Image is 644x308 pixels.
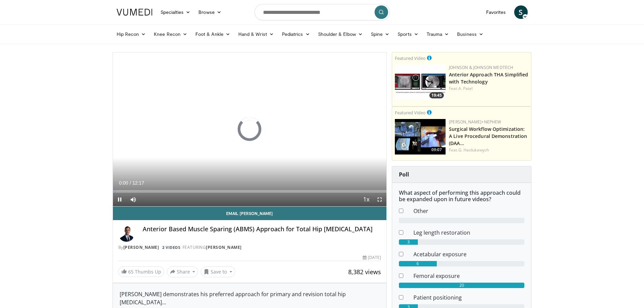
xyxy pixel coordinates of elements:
[399,190,524,203] h6: What aspect of performing this approach could be expanded upon in future videos?
[130,180,131,186] span: /
[458,86,473,91] a: A. Patel
[194,5,225,19] a: Browse
[126,193,140,206] button: Mute
[118,226,135,242] img: Avatar
[429,92,444,98] span: 19:45
[359,193,373,206] button: Playback Rate
[373,193,386,206] button: Fullscreen
[449,147,528,153] div: Feat.
[234,27,278,41] a: Hand & Wrist
[191,27,234,41] a: Foot & Ankle
[395,55,426,61] small: Featured Video
[157,5,195,19] a: Specialties
[118,244,381,251] div: By FEATURING
[399,239,418,245] div: 3
[113,52,387,207] video-js: Video Player
[458,147,489,153] a: G. Haidukewych
[113,207,387,220] a: Email [PERSON_NAME]
[314,27,367,41] a: Shoulder & Elbow
[423,27,453,41] a: Trauma
[206,244,242,250] a: [PERSON_NAME]
[201,266,235,277] button: Save to
[123,244,159,250] a: [PERSON_NAME]
[514,5,528,19] a: S
[167,266,198,277] button: Share
[255,4,390,20] input: Search topics, interventions
[348,268,381,276] span: 8,382 views
[408,207,529,215] dd: Other
[395,65,446,100] img: 06bb1c17-1231-4454-8f12-6191b0b3b81a.150x105_q85_crop-smart_upscale.jpg
[113,193,126,206] button: Pause
[113,27,150,41] a: Hip Recon
[393,27,423,41] a: Sports
[132,180,144,186] span: 12:17
[399,283,524,288] div: 20
[453,27,487,41] a: Business
[143,226,381,233] h4: Anterior Based Muscle Sparing (ABMS) Approach for Total Hip [MEDICAL_DATA]
[449,119,501,125] a: [PERSON_NAME]+Nephew
[482,5,510,19] a: Favorites
[395,119,446,155] a: 09:07
[449,126,527,146] a: Surgical Workflow Optimization: A Live Procedural Demonstration (DAA…
[118,266,164,277] a: 65 Thumbs Up
[117,9,152,16] img: VuMedi Logo
[399,261,436,266] div: 6
[160,244,183,250] a: 2 Videos
[128,268,134,275] span: 65
[449,65,513,70] a: Johnson & Johnson MedTech
[119,180,128,186] span: 0:00
[395,65,446,100] a: 19:45
[367,27,393,41] a: Spine
[363,255,381,261] div: [DATE]
[150,27,191,41] a: Knee Recon
[408,272,529,280] dd: Femoral exposure
[429,147,444,153] span: 09:07
[395,119,446,155] img: bcfc90b5-8c69-4b20-afee-af4c0acaf118.150x105_q85_crop-smart_upscale.jpg
[449,71,528,85] a: Anterior Approach THA Simplified with Technology
[408,293,529,302] dd: Patient positioning
[399,171,409,178] strong: Poll
[113,190,387,193] div: Progress Bar
[408,250,529,258] dd: Acetabular exposure
[278,27,314,41] a: Pediatrics
[395,110,426,116] small: Featured Video
[449,86,528,92] div: Feat.
[408,229,529,237] dd: Leg length restoration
